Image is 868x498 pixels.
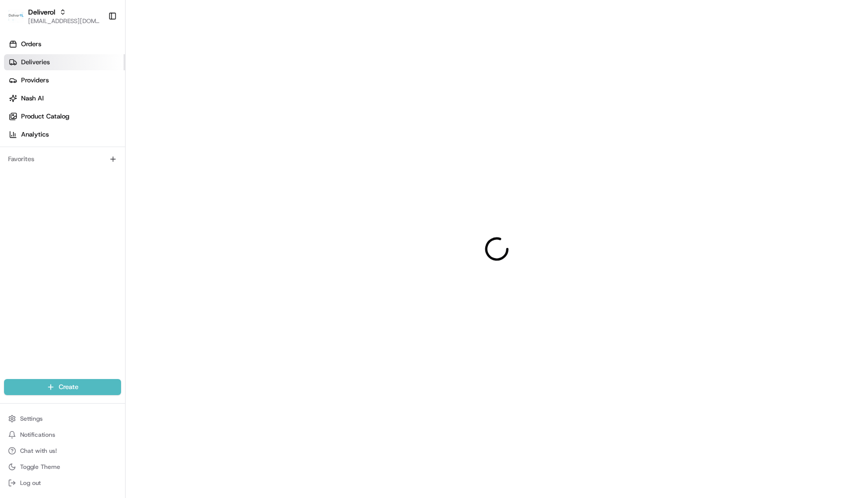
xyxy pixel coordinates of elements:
a: Providers [4,72,125,88]
a: Nash AI [4,90,125,106]
input: Clear [26,65,166,75]
div: 📗 [10,147,18,155]
a: 💻API Documentation [81,142,165,160]
a: Powered byPylon [71,170,122,178]
span: Deliveries [21,58,50,67]
button: Create [4,379,121,395]
div: 💻 [85,147,93,155]
span: Orders [21,40,41,49]
img: Deliverol [8,9,24,23]
button: DeliverolDeliverol[EMAIL_ADDRESS][DOMAIN_NAME] [4,4,104,28]
div: Start new chat [34,96,165,106]
a: Deliveries [4,54,125,70]
span: Log out [20,479,41,487]
span: API Documentation [95,146,161,156]
button: Deliverol [28,7,55,17]
span: Chat with us! [20,447,57,455]
span: Product Catalog [21,112,69,121]
a: Orders [4,36,125,52]
span: Analytics [21,130,49,139]
div: Favorites [4,151,121,167]
a: Analytics [4,127,125,143]
button: Settings [4,412,121,426]
span: Knowledge Base [20,146,77,156]
button: Toggle Theme [4,460,121,474]
span: Nash AI [21,94,44,103]
a: Product Catalog [4,108,125,125]
button: Chat with us! [4,444,121,458]
span: Providers [21,76,49,85]
span: Toggle Theme [20,463,60,471]
button: Start new chat [171,99,183,111]
img: Nash [10,10,30,30]
button: [EMAIL_ADDRESS][DOMAIN_NAME] [28,17,100,25]
button: Notifications [4,428,121,442]
span: Settings [20,415,43,423]
span: Notifications [20,431,55,439]
span: Pylon [100,170,122,178]
span: Create [59,383,78,392]
a: 📗Knowledge Base [6,142,81,160]
div: We're available if you need us! [34,106,127,114]
img: 1736555255976-a54dd68f-1ca7-489b-9aae-adbdc363a1c4 [10,96,28,114]
button: Log out [4,476,121,490]
p: Welcome 👋 [10,40,183,56]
